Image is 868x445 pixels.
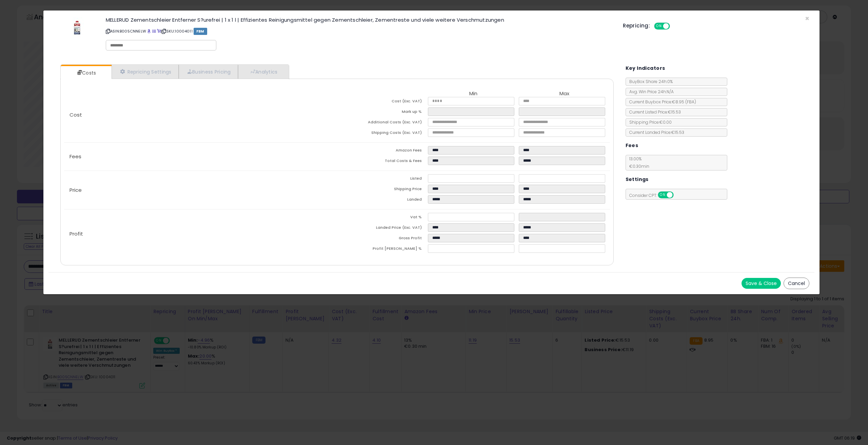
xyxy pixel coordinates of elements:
span: Current Listed Price: €15.53 [626,109,681,115]
th: Max [519,91,610,97]
button: Cancel [784,278,809,289]
td: Additional Costs (Exc. VAT) [337,118,428,128]
th: Min [428,91,519,97]
td: Shipping Price [337,185,428,195]
span: €8.95 [672,99,696,105]
p: Price [64,187,337,193]
span: × [805,14,809,23]
td: Landed [337,195,428,206]
img: 310BH7nMMLL._SL60_.jpg [67,17,87,38]
span: BuyBox Share 24h: 0% [626,79,673,84]
h3: MELLERUD Zementschleier Entferner S?urefrei | 1 x 1 l | Effizientes Reinigungsmittel gegen Zement... [106,17,613,22]
h5: Key Indicators [626,64,665,73]
td: Total Costs & Fees [337,157,428,167]
td: Landed Price (Exc. VAT) [337,223,428,234]
p: Profit [64,231,337,237]
td: Profit [PERSON_NAME] % [337,244,428,255]
a: Costs [61,66,111,80]
span: ON [655,23,663,29]
a: All offer listings [152,28,156,34]
span: Current Buybox Price: [626,99,696,105]
span: OFF [672,192,683,198]
td: Listed [337,174,428,185]
h5: Repricing: [623,23,650,28]
a: Repricing Settings [112,65,179,79]
span: FBM [194,28,207,35]
a: BuyBox page [147,28,151,34]
span: 13.00 % [626,156,649,169]
td: Cost (Exc. VAT) [337,97,428,107]
a: Your listing only [157,28,161,34]
a: Business Pricing [179,65,238,79]
span: Avg. Win Price 24h: N/A [626,89,674,95]
span: Current Landed Price: €15.53 [626,129,684,135]
span: €0.30 min [626,163,649,169]
span: Consider CPT: [626,193,683,198]
span: OFF [669,23,680,29]
a: Analytics [238,65,288,79]
button: Save & Close [742,278,781,289]
span: ON [658,192,667,198]
span: ( FBA ) [685,99,696,105]
td: Mark up % [337,107,428,118]
h5: Fees [626,141,638,150]
p: ASIN: B005CNNELW | SKU: 10004011 [106,26,613,37]
td: Vat % [337,213,428,223]
p: Cost [64,112,337,118]
td: Shipping Costs (Exc. VAT) [337,128,428,139]
h5: Settings [626,175,649,184]
td: Gross Profit [337,234,428,244]
p: Fees [64,154,337,159]
td: Amazon Fees [337,146,428,157]
span: Shipping Price: €0.00 [626,119,672,125]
